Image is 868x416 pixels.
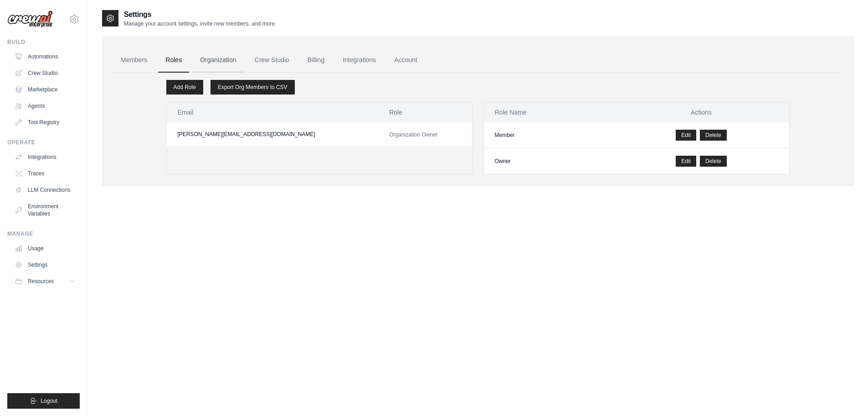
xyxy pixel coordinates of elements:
a: Traces [11,166,80,181]
div: Build [7,38,80,46]
th: Role [378,102,472,122]
a: Tool Registry [11,115,80,130]
a: Crew Studio [11,66,80,80]
a: Marketplace [11,82,80,97]
a: Members [113,48,154,73]
a: Integrations [11,150,80,164]
button: Resources [11,274,80,289]
a: Automations [11,49,80,64]
img: Logo [7,11,53,28]
p: Manage your account settings, invite new members, and more. [124,20,276,27]
a: Settings [11,258,80,272]
a: Edit [676,156,696,167]
th: Actions [614,102,789,122]
a: Add Role [166,80,203,95]
a: Usage [11,241,80,256]
td: Owner [484,148,614,174]
a: Billing [300,48,332,73]
a: LLM Connections [11,183,80,197]
a: Agents [11,99,80,113]
h2: Settings [124,9,276,20]
button: Logout [7,393,80,409]
a: Edit [676,130,696,141]
a: Crew Studio [247,48,297,73]
span: Logout [41,397,57,405]
button: Delete [700,156,727,167]
a: Integrations [335,48,383,73]
div: Manage [7,230,80,237]
th: Email [167,102,379,122]
a: Account [387,48,425,73]
span: Organization Owner [389,132,438,138]
td: Member [484,122,614,148]
a: Roles [158,48,189,73]
td: [PERSON_NAME][EMAIL_ADDRESS][DOMAIN_NAME] [167,122,379,146]
a: Environment Variables [11,199,80,221]
th: Role Name [484,102,614,122]
button: Delete [700,130,727,141]
span: Resources [28,278,54,285]
a: Export Org Members to CSV [211,80,295,95]
div: Operate [7,139,80,146]
a: Organization [193,48,243,73]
